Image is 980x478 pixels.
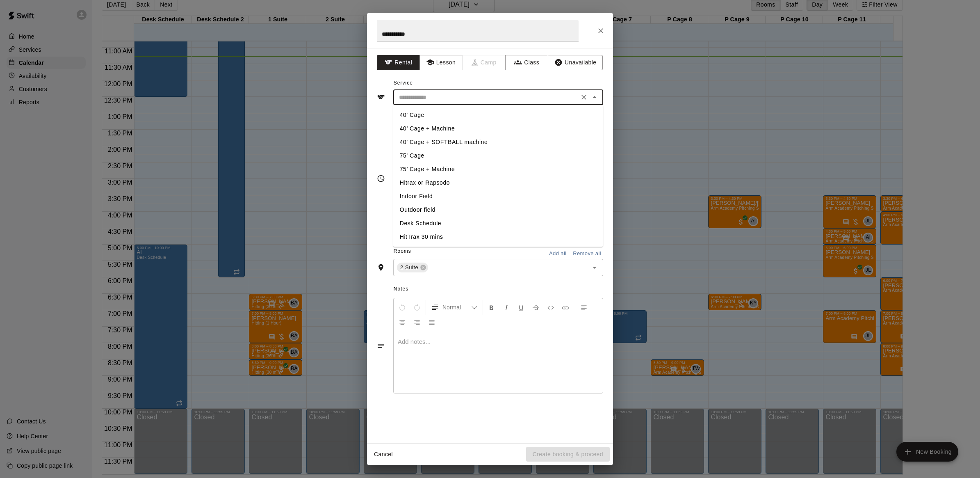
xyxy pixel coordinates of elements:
button: Right Align [410,315,424,329]
button: Undo [395,300,409,315]
button: Format Strikethrough [529,300,543,315]
li: 40’ Cage + Machine [393,122,603,135]
li: 75’ Cage + Machine [393,162,603,176]
button: Lesson [419,55,463,70]
button: Format Underline [514,300,528,315]
li: Hitrax or Rapsodo [393,176,603,190]
svg: Notes [377,342,385,350]
button: Cancel [370,447,397,462]
button: Justify Align [425,315,439,329]
svg: Service [377,93,385,101]
li: 40' Cage [393,108,603,122]
div: 2 Suite [397,263,428,272]
button: Unavailable [548,55,603,70]
button: Insert Link [558,300,572,315]
li: 75' Cage [393,149,603,162]
span: Notes [394,283,603,296]
button: Class [505,55,548,70]
button: Add all [545,247,571,260]
button: Remove all [571,247,603,260]
button: Center Align [395,315,409,329]
button: Clear [578,91,590,103]
button: Redo [410,300,424,315]
li: Outdoor field [393,203,603,217]
svg: Timing [377,174,385,183]
span: Service [394,80,413,86]
button: Rental [377,55,420,70]
span: Camps can only be created in the Services page [463,55,506,70]
span: Normal [442,303,471,311]
span: 2 Suite [397,263,422,272]
button: Close [589,91,600,103]
li: HitTrax 30 mins [393,230,603,244]
li: Indoor Field [393,190,603,203]
button: Insert Code [544,300,558,315]
button: Left Align [577,300,591,315]
li: Desk Schedule [393,217,603,230]
button: Formatting Options [428,300,481,315]
button: Format Italics [499,300,513,315]
svg: Rooms [377,263,385,272]
span: Rooms [394,248,411,254]
button: Format Bold [485,300,499,315]
button: Close [593,23,608,38]
button: Open [589,262,600,273]
li: 40' Cage + SOFTBALL machine [393,135,603,149]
